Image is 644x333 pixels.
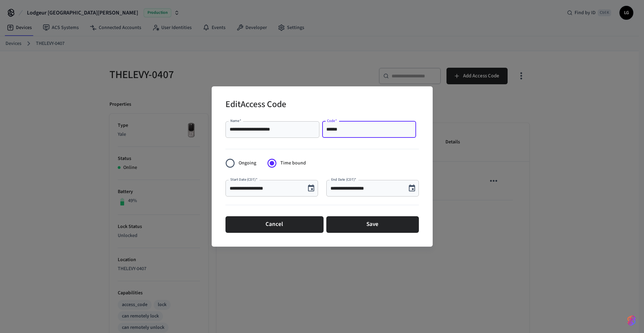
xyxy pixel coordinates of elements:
[331,177,356,182] label: End Date (CDT)
[327,118,337,123] label: Code
[230,118,241,123] label: Name
[326,216,419,233] button: Save
[627,315,636,326] img: SeamLogoGradient.69752ec5.svg
[280,160,306,167] span: Time bound
[304,181,318,195] button: Choose date, selected date is Aug 15, 2025
[230,177,257,182] label: Start Date (CDT)
[225,95,286,116] h2: Edit Access Code
[405,181,419,195] button: Choose date, selected date is Aug 23, 2025
[225,216,324,233] button: Cancel
[239,160,256,167] span: Ongoing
